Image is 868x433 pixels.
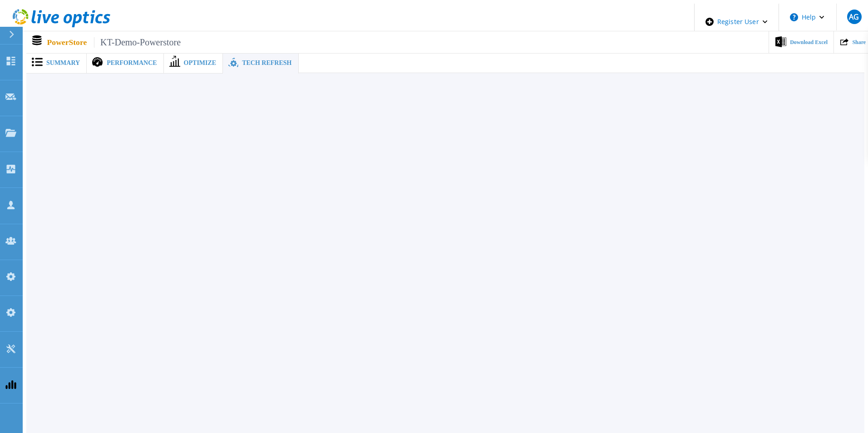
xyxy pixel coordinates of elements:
span: Tech Refresh [242,60,291,66]
button: Help [779,4,836,31]
span: Optimize [184,60,217,66]
span: AG [849,13,859,20]
span: Summary [46,60,80,66]
span: KT-Demo-Powerstore [94,37,181,48]
div: Register User [695,4,779,40]
div: , [4,4,864,410]
span: Download Excel [790,39,828,45]
span: Performance [107,60,157,66]
span: Share [852,39,866,45]
p: PowerStore [47,37,181,48]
